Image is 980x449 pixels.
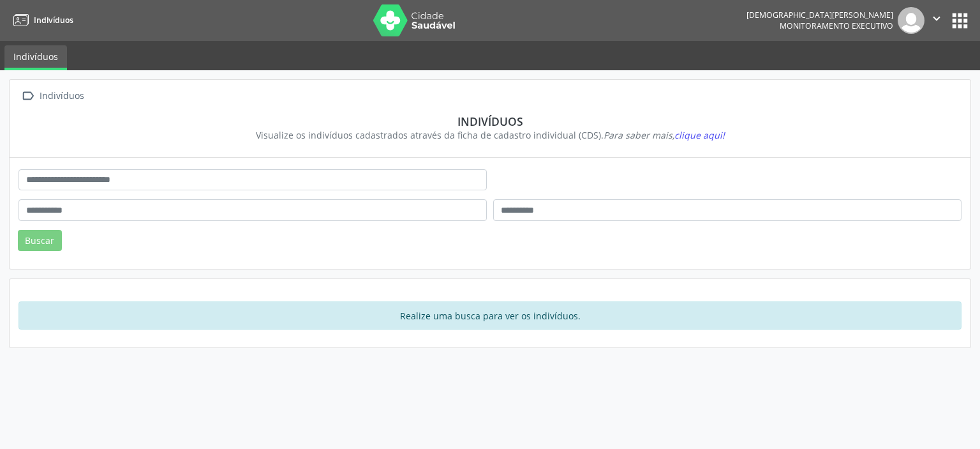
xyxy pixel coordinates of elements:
span: Monitoramento Executivo [780,20,893,31]
span: clique aqui! [674,129,725,141]
div: Indivíduos [37,87,86,105]
button: apps [949,10,971,32]
div: Realize uma busca para ver os indivíduos. [19,301,961,330]
span: Indivíduos [34,15,73,26]
i:  [930,11,944,26]
i: Para saber mais, [604,129,725,141]
a: Indivíduos [4,45,67,70]
div: [DEMOGRAPHIC_DATA][PERSON_NAME] [746,10,893,20]
button:  [924,7,949,34]
div: Indivíduos [27,114,953,128]
button: Buscar [18,230,62,252]
div: Visualize os indivíduos cadastrados através da ficha de cadastro individual (CDS). [27,128,953,142]
a: Indivíduos [9,10,73,31]
img: img [898,7,924,34]
a:  Indivíduos [19,87,86,105]
i:  [19,87,37,105]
